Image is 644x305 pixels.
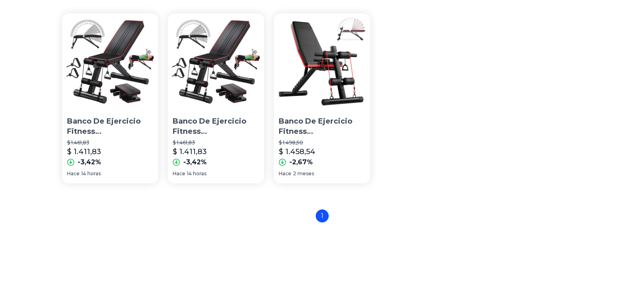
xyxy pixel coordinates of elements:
p: Banco De Ejercicio Fitness Multiposiciones Ligas Abdominales [173,116,259,137]
p: $ 1.458,54 [279,146,315,157]
img: Banco De Ejercicio Fitness Multiposiciones Ligas Abdominale [274,13,370,110]
p: $ 1.411,83 [173,146,207,157]
p: $ 1.461,83 [67,139,154,146]
p: -3,42% [183,157,207,167]
span: 2 meses [293,170,314,177]
a: Banco De Ejercicio Fitness Multiposiciones Ligas AbdominaleBanco De Ejercicio Fitness Multiposici... [274,13,370,183]
p: $ 1.461,83 [173,139,259,146]
span: Hace [279,170,291,177]
span: 14 horas [81,170,101,177]
p: -2,67% [289,157,313,167]
img: Banco De Ejercicio Fitness Multiposiciones Ligas Abdominales [62,13,158,110]
p: -3,42% [78,157,101,167]
span: 14 horas [187,170,206,177]
span: Hace [173,170,185,177]
img: Banco De Ejercicio Fitness Multiposiciones Ligas Abdominales [168,13,264,110]
a: Banco De Ejercicio Fitness Multiposiciones Ligas AbdominalesBanco De Ejercicio Fitness Multiposic... [168,13,264,183]
a: Banco De Ejercicio Fitness Multiposiciones Ligas AbdominalesBanco De Ejercicio Fitness Multiposic... [62,13,158,183]
p: Banco De Ejercicio Fitness Multiposiciones Ligas Abdominale [279,116,365,137]
p: Banco De Ejercicio Fitness Multiposiciones Ligas Abdominales [67,116,154,137]
p: $ 1.411,83 [67,146,101,157]
p: $ 1.498,50 [279,139,365,146]
span: Hace [67,170,80,177]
